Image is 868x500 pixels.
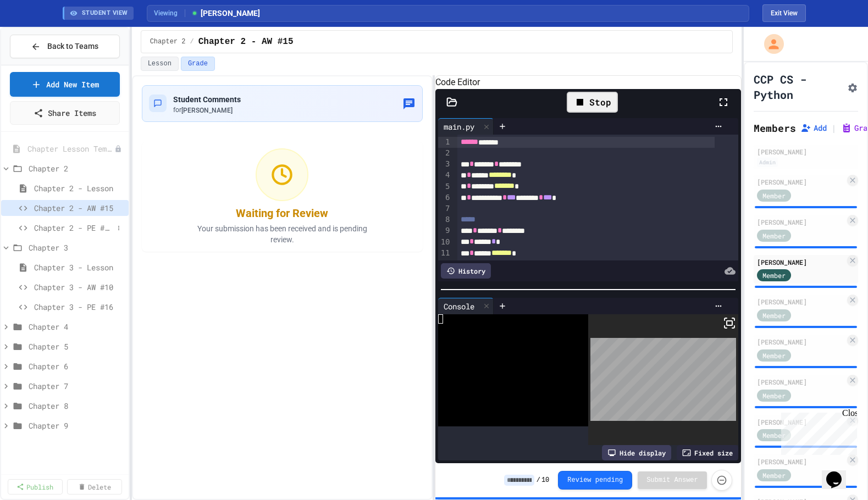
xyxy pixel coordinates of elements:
span: Chapter 2 [150,37,186,46]
span: Member [762,310,786,320]
div: [PERSON_NAME] [757,417,845,427]
span: Member [762,351,786,360]
div: 11 [438,248,452,259]
div: 7 [438,203,452,214]
iframe: chat widget [777,408,857,455]
iframe: chat widget [822,456,857,489]
div: My Account [753,31,787,57]
div: 12 [438,259,452,270]
span: [PERSON_NAME] [181,107,233,114]
button: Add [800,123,827,134]
h6: Code Editor [435,76,741,89]
div: Fixed size [677,445,738,460]
span: Chapter 9 [29,420,124,431]
button: More options [113,223,124,234]
div: [PERSON_NAME] [757,457,845,466]
span: | [831,121,837,135]
button: Lesson [141,57,179,71]
span: Chapter 7 [29,380,124,392]
span: STUDENT VIEW [82,9,128,18]
button: Submit Answer [638,471,707,489]
span: Member [762,231,786,241]
div: 3 [438,159,452,170]
div: Unpublished [114,145,122,153]
button: Back to Teams [10,35,120,58]
span: Chapter 8 [29,400,124,412]
span: Chapter 5 [29,341,124,352]
div: Console [438,301,480,312]
div: main.py [438,121,480,132]
span: Member [762,270,786,280]
a: Delete [67,479,122,495]
span: Chapter Lesson Template [27,143,114,154]
div: [PERSON_NAME] [757,377,845,387]
div: Hide display [602,445,671,460]
span: Chapter 2 - AW #15 [34,202,124,214]
a: Publish [8,479,63,495]
span: Chapter 4 [29,321,124,332]
div: Console [438,298,494,314]
div: [PERSON_NAME] [757,177,845,187]
p: Your submission has been received and is pending review. [183,223,381,245]
button: Grade [181,57,215,71]
span: Chapter 2 - Lesson [34,182,124,194]
div: 6 [438,192,452,203]
span: Chapter 2 - AW #15 [198,35,294,48]
div: for [173,105,241,115]
div: Chat with us now!Close [4,4,76,70]
div: 1 [438,137,452,148]
button: Assignment Settings [847,80,858,93]
span: Chapter 3 - AW #10 [34,281,124,293]
span: Member [762,191,786,201]
div: Stop [567,92,618,113]
button: Review pending [558,471,632,490]
span: / [537,476,540,485]
div: 4 [438,170,452,181]
a: Add New Item [10,72,120,97]
span: Chapter 2 - PE #13 [34,222,113,234]
span: Member [762,470,786,480]
button: Force resubmission of student's answer (Admin only) [711,470,732,491]
span: Chapter 6 [29,360,124,372]
span: Member [762,391,786,401]
span: Member [762,430,786,440]
div: History [441,263,491,279]
span: Back to Teams [47,41,98,52]
div: [PERSON_NAME] [757,297,845,307]
div: Waiting for Review [236,205,328,221]
div: 9 [438,225,452,236]
span: 10 [541,476,549,485]
div: [PERSON_NAME] [757,147,855,157]
div: 8 [438,214,452,225]
div: 5 [438,181,452,192]
h1: CCP CS - Python [754,71,843,102]
div: 10 [438,237,452,248]
span: Chapter 2 [29,163,124,174]
span: [PERSON_NAME] [191,8,260,19]
div: [PERSON_NAME] [757,217,845,227]
div: [PERSON_NAME] [757,337,845,347]
span: Chapter 3 [29,242,124,253]
span: Student Comments [173,95,241,104]
span: Chapter 3 - Lesson [34,262,124,273]
div: 2 [438,148,452,159]
div: main.py [438,118,494,135]
span: Chapter 3 - PE #16 [34,301,124,313]
div: [PERSON_NAME] [757,257,845,267]
h2: Members [754,120,796,136]
span: Viewing [154,8,185,18]
button: Exit student view [762,4,806,22]
span: Submit Answer [646,476,698,485]
div: Admin [757,158,778,167]
span: / [190,37,193,46]
a: Share Items [10,101,120,125]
